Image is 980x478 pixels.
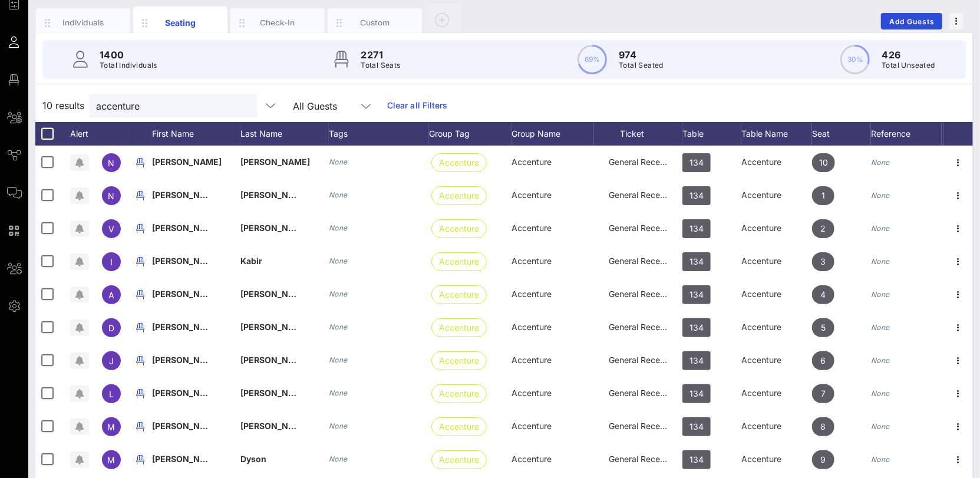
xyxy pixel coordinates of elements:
[609,190,679,200] span: General Reception
[821,351,826,370] span: 6
[609,256,679,266] span: General Reception
[741,377,812,410] div: Accenture
[108,422,116,432] span: M
[329,256,348,265] i: None
[512,289,552,299] span: Accenture
[821,252,826,271] span: 3
[871,158,890,167] i: None
[329,122,429,146] div: Tags
[429,122,512,146] div: Group Tag
[689,351,704,370] span: 134
[512,355,552,365] span: Accenture
[741,122,812,146] div: Table Name
[349,17,401,28] div: Custom
[42,98,84,113] span: 10 results
[439,187,479,205] span: Accenture
[100,48,157,62] p: 1400
[619,48,664,62] p: 974
[512,388,552,398] span: Accenture
[689,417,704,436] span: 134
[512,223,552,233] span: Accenture
[240,322,310,332] span: [PERSON_NAME]
[689,318,704,337] span: 134
[439,220,479,238] span: Accenture
[152,122,240,146] div: First Name
[65,122,94,146] div: Alert
[109,389,114,399] span: L
[871,191,890,200] i: None
[108,224,114,234] span: V
[871,356,890,365] i: None
[439,154,479,172] span: Accenture
[154,17,207,29] div: Seating
[871,290,890,299] i: None
[152,256,222,266] span: [PERSON_NAME]
[889,17,935,26] span: Add Guests
[240,421,310,431] span: [PERSON_NAME]
[741,344,812,377] div: Accenture
[821,285,826,304] span: 4
[108,191,115,201] span: N
[821,417,826,436] span: 8
[609,223,679,233] span: General Reception
[152,190,222,200] span: [PERSON_NAME]
[741,245,812,278] div: Accenture
[741,179,812,212] div: Accenture
[361,48,400,62] p: 2271
[240,289,310,299] span: [PERSON_NAME]
[512,322,552,332] span: Accenture
[108,290,114,300] span: A
[609,157,679,167] span: General Reception
[439,385,479,403] span: Accenture
[689,450,704,469] span: 134
[108,455,116,465] span: M
[252,17,304,28] div: Check-In
[439,286,479,304] span: Accenture
[741,146,812,179] div: Accenture
[152,421,222,431] span: [PERSON_NAME]
[689,219,704,238] span: 134
[240,190,310,200] span: [PERSON_NAME]
[512,190,552,200] span: Accenture
[609,355,679,365] span: General Reception
[240,355,310,365] span: [PERSON_NAME]
[871,257,890,266] i: None
[109,356,114,366] span: J
[152,388,222,398] span: [PERSON_NAME]
[329,190,348,199] i: None
[871,224,890,233] i: None
[689,252,704,271] span: 134
[329,223,348,232] i: None
[108,158,115,168] span: N
[821,384,826,403] span: 7
[329,454,348,463] i: None
[439,418,479,436] span: Accenture
[110,257,113,267] span: I
[329,355,348,364] i: None
[439,352,479,370] span: Accenture
[361,60,400,71] p: Total Seats
[293,101,337,111] div: All Guests
[821,318,826,337] span: 5
[741,443,812,476] div: Accenture
[240,223,310,233] span: [PERSON_NAME]
[152,355,222,365] span: [PERSON_NAME]
[240,388,310,398] span: [PERSON_NAME]
[881,13,942,29] button: Add Guests
[689,153,704,172] span: 134
[152,322,222,332] span: [PERSON_NAME]
[871,422,890,431] i: None
[329,289,348,298] i: None
[240,454,266,464] span: Dyson
[100,60,157,71] p: Total Individuals
[821,450,826,469] span: 9
[439,451,479,469] span: Accenture
[152,289,222,299] span: [PERSON_NAME]
[594,122,682,146] div: Ticket
[609,289,679,299] span: General Reception
[152,454,222,464] span: [PERSON_NAME]
[609,421,679,431] span: General Reception
[741,278,812,311] div: Accenture
[286,94,380,117] div: All Guests
[240,122,329,146] div: Last Name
